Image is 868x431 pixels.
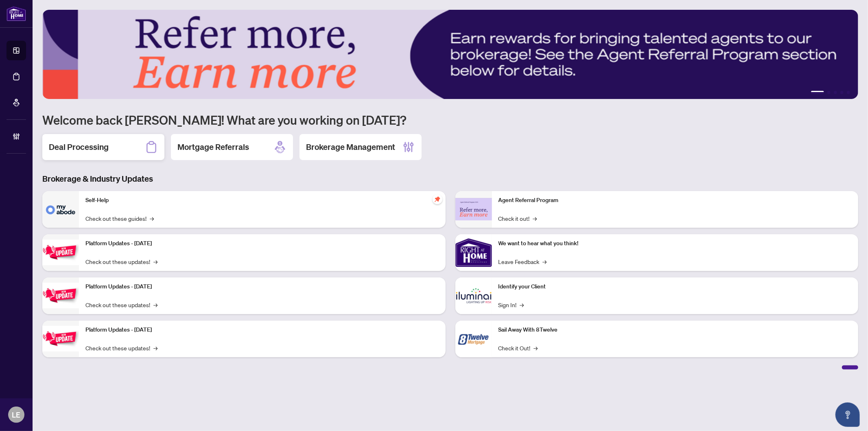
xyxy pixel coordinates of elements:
img: Platform Updates - July 21, 2025 [42,240,79,265]
img: logo [7,6,26,21]
p: Self-Help [85,196,439,205]
p: Identify your Client [498,282,852,291]
p: Platform Updates - [DATE] [85,325,439,334]
img: Agent Referral Program [455,198,492,220]
p: We want to hear what you think! [498,239,852,248]
h1: Welcome back [PERSON_NAME]! What are you working on [DATE]? [42,112,858,128]
span: → [153,343,157,352]
a: Check it Out!→ [498,343,538,352]
span: → [543,257,547,266]
img: Platform Updates - July 8, 2025 [42,283,79,308]
span: → [153,300,157,309]
a: Check out these updates!→ [85,300,157,309]
img: Self-Help [42,191,79,228]
button: 3 [834,91,837,94]
span: → [534,343,538,352]
img: Sail Away With 8Twelve [455,321,492,357]
button: Open asap [835,402,860,427]
span: pushpin [433,194,442,204]
span: → [150,214,154,223]
img: We want to hear what you think! [455,234,492,271]
button: 1 [811,91,824,94]
img: Slide 0 [42,10,858,99]
button: 2 [827,91,831,94]
p: Sail Away With 8Twelve [498,325,852,334]
p: Platform Updates - [DATE] [85,239,439,248]
h3: Brokerage & Industry Updates [42,173,858,185]
a: Leave Feedback→ [498,257,547,266]
h2: Mortgage Referrals [177,141,249,153]
span: → [520,300,524,309]
button: 5 [847,91,850,94]
a: Check out these updates!→ [85,343,157,352]
span: → [533,214,537,223]
a: Check out these guides!→ [85,214,154,223]
img: Identify your Client [455,277,492,314]
p: Agent Referral Program [498,196,852,205]
a: Check out these updates!→ [85,257,157,266]
h2: Brokerage Management [306,141,395,153]
p: Platform Updates - [DATE] [85,282,439,291]
span: → [153,257,157,266]
button: 4 [840,91,844,94]
h2: Deal Processing [49,141,109,153]
a: Sign In!→ [498,300,524,309]
span: LE [12,409,21,420]
img: Platform Updates - June 23, 2025 [42,326,79,352]
a: Check it out!→ [498,214,537,223]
